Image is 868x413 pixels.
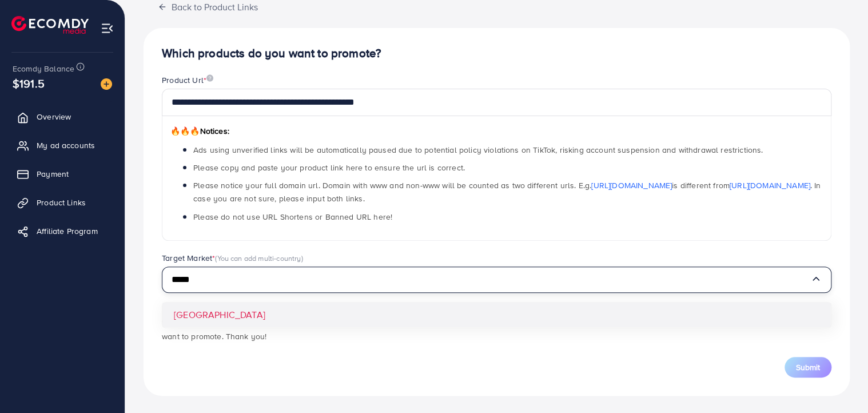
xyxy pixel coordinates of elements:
[37,111,71,122] span: Overview
[162,303,831,327] li: [GEOGRAPHIC_DATA]
[9,134,116,157] a: My ad accounts
[37,140,95,151] span: My ad accounts
[170,125,229,137] span: Notices:
[162,46,831,61] h4: Which products do you want to promote?
[193,144,763,156] span: Ads using unverified links will be automatically paused due to potential policy violations on Tik...
[162,316,831,343] p: *Note: If you use unverified product links, the Ecomdy system will notify the support team to rev...
[101,78,112,90] img: image
[215,253,302,263] span: (You can add multi-country)
[9,105,116,128] a: Overview
[11,16,89,34] img: logo
[193,162,465,173] span: Please copy and paste your product link here to ensure the url is correct.
[193,180,821,204] span: Please notice your full domain url. Domain with www and non-www will be counted as two different ...
[162,74,213,86] label: Product Url
[9,191,116,214] a: Product Links
[9,162,116,185] a: Payment
[172,271,810,289] input: Search for option
[11,66,46,101] span: $191.5
[819,362,859,404] iframe: Chat
[170,125,200,137] span: 🔥🔥🔥
[591,180,672,191] a: [URL][DOMAIN_NAME]
[730,180,810,191] a: [URL][DOMAIN_NAME]
[162,252,303,264] label: Target Market
[101,22,114,35] img: menu
[37,168,69,180] span: Payment
[193,211,392,223] span: Please do not use URL Shortens or Banned URL here!
[785,357,831,378] button: Submit
[796,362,820,373] span: Submit
[206,74,213,82] img: image
[9,220,116,243] a: Affiliate Program
[13,63,74,74] span: Ecomdy Balance
[37,225,98,237] span: Affiliate Program
[37,197,86,208] span: Product Links
[162,267,831,293] div: Search for option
